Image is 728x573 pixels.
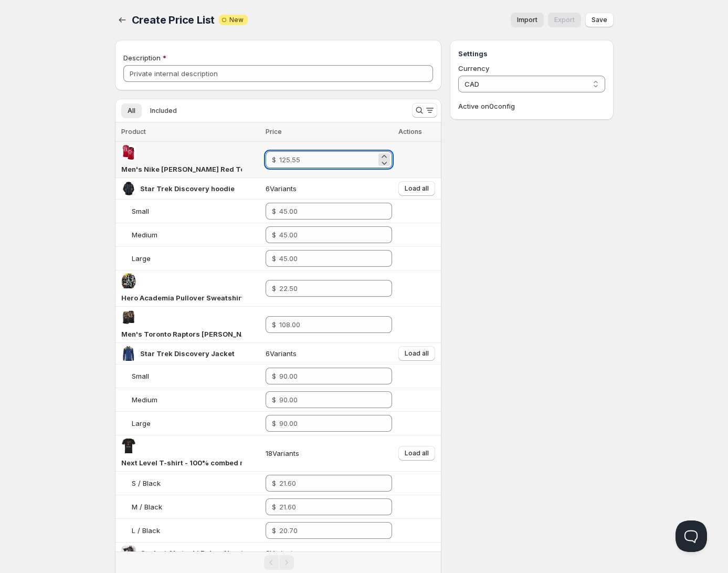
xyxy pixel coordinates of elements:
[262,543,396,564] td: 2 Variants
[132,372,149,380] span: Small
[229,16,244,24] span: New
[132,206,149,216] div: Small
[132,254,151,263] span: Large
[405,449,429,457] span: Load all
[279,498,377,515] input: 21.60
[272,479,276,487] span: $
[592,16,607,24] span: Save
[279,391,377,408] input: 90.00
[458,64,489,72] span: Currency
[272,207,276,215] span: $
[132,479,161,487] span: S / Black
[132,395,157,404] span: Medium
[121,329,242,339] div: Men's Toronto Raptors Pascal Siakam Fanatics Branded Black 2021/22 Fast Break Replica Jersey - Ci...
[398,181,435,196] button: Load all
[272,526,276,535] span: $
[121,330,512,338] span: Men's Toronto Raptors [PERSON_NAME] Fanatics Branded Black 2021/22 Fast Break Replica Jersey - Ci...
[398,446,435,461] button: Load all
[272,155,276,164] span: $
[121,293,242,303] div: Hero Academia Pullover Sweatshirt
[279,368,377,384] input: 90.00
[121,457,242,468] div: Next Level T-shirt - 100% combed ringspun cotton - Style 3600
[272,254,276,263] span: $
[140,549,248,557] span: Opulent Akatsuki Robe - Naruto
[132,503,162,511] span: M / Black
[262,343,396,364] td: 6 Variants
[128,107,135,115] span: All
[279,226,377,243] input: 45.00
[279,415,377,432] input: 90.00
[412,103,437,118] button: Search and filter results
[132,419,151,428] span: Large
[121,164,242,174] div: Men's Nike Fred VanVleet Red Toronto Raptors - 2019/20
[140,184,235,193] span: Star Trek Discovery hoodie
[517,16,537,24] span: Import
[132,394,157,405] div: Medium
[140,349,235,358] span: Star Trek Discovery Jacket
[458,48,605,59] h3: Settings
[279,316,377,333] input: 108.00
[511,13,544,27] button: Import
[140,548,248,558] div: Opulent Akatsuki Robe - Naruto
[262,178,396,200] td: 6 Variants
[272,284,276,293] span: $
[132,14,215,26] span: Create Price List
[262,435,396,472] td: 18 Variants
[279,203,377,220] input: 45.00
[458,101,605,111] p: Active on 0 config
[123,65,434,82] input: Private internal description
[132,207,149,215] span: Small
[121,128,146,136] span: Product
[132,418,151,429] div: Large
[272,419,276,428] span: $
[279,250,377,267] input: 45.00
[132,525,160,536] div: L / Black
[132,371,149,381] div: Small
[279,280,377,297] input: 22.50
[132,253,151,264] div: Large
[132,231,157,239] span: Medium
[398,346,435,361] button: Load all
[123,54,161,62] span: Description
[585,13,614,27] button: Save
[272,372,276,380] span: $
[279,522,377,539] input: 20.70
[115,551,442,573] nav: Pagination
[266,128,282,136] span: Price
[272,231,276,239] span: $
[132,478,161,488] div: S / Black
[121,294,244,302] span: Hero Academia Pullover Sweatshirt
[676,520,707,552] iframe: Help Scout Beacon - Open
[272,395,276,404] span: $
[272,320,276,329] span: $
[132,526,160,535] span: L / Black
[150,107,177,115] span: Included
[140,348,235,359] div: Star Trek Discovery Jacket
[132,230,157,240] div: Medium
[121,165,328,173] span: Men's Nike [PERSON_NAME] Red Toronto Raptors - 2019/20
[279,151,377,168] input: 125.55
[132,502,162,512] div: M / Black
[405,184,429,193] span: Load all
[405,349,429,358] span: Load all
[398,128,422,136] span: Actions
[121,459,339,467] span: Next Level T-shirt - 100% combed ringspun cotton - Style 3600
[279,475,377,492] input: 21.60
[272,503,276,511] span: $
[140,183,235,194] div: Star Trek Discovery hoodie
